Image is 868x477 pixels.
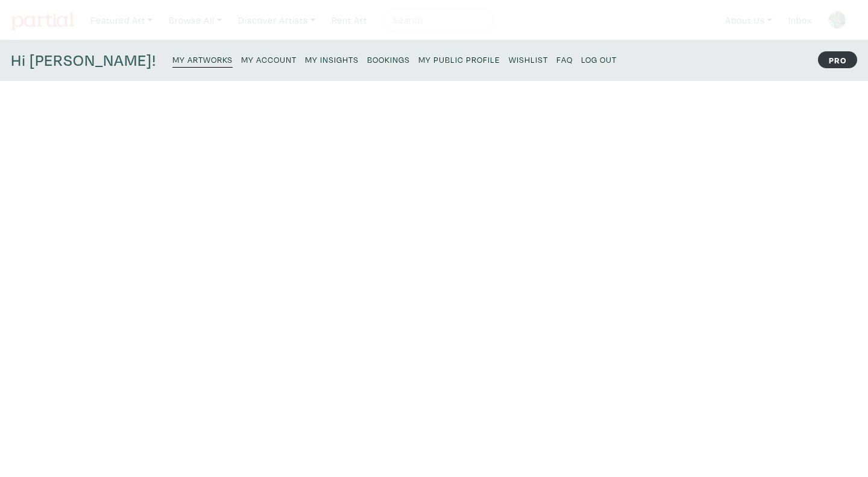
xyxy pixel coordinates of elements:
[11,51,156,70] h4: Hi [PERSON_NAME]!
[509,54,548,65] small: Wishlist
[783,8,817,33] a: Inbox
[241,51,297,67] a: My Account
[581,54,617,65] small: Log Out
[418,51,500,67] a: My Public Profile
[172,54,233,65] small: My Artworks
[818,51,857,68] strong: PRO
[85,8,158,33] a: Featured Art
[326,8,373,33] a: Rent Art
[305,51,359,67] a: My Insights
[233,8,321,33] a: Discover Artists
[828,11,846,29] img: phpThumb.php
[367,51,410,67] a: Bookings
[241,54,297,65] small: My Account
[392,13,482,28] input: Search
[720,8,778,33] a: About Us
[509,51,548,67] a: Wishlist
[556,54,573,65] small: FAQ
[172,51,233,68] a: My Artworks
[581,51,617,67] a: Log Out
[367,54,410,65] small: Bookings
[556,51,573,67] a: FAQ
[163,8,227,33] a: Browse All
[418,54,500,65] small: My Public Profile
[305,54,359,65] small: My Insights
